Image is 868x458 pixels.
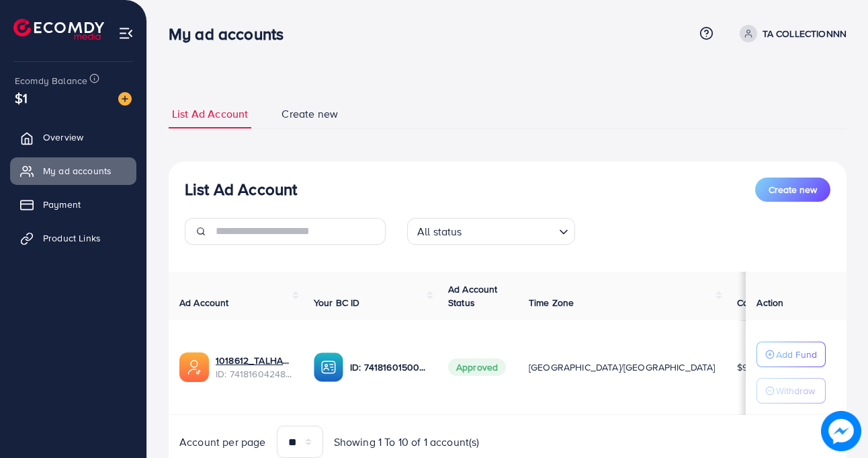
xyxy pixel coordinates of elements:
span: List Ad Account [172,106,248,122]
button: Withdraw [756,378,826,404]
div: <span class='underline'>1018612_TALHA_1727175071599</span></br>7418160424866545681 [216,354,292,381]
p: Add Fund [776,346,817,362]
span: Your BC ID [314,296,360,309]
img: image [118,92,132,106]
a: Overview [10,124,136,151]
p: Withdraw [776,383,815,399]
button: Add Fund [756,342,826,367]
div: Search for option [407,218,575,245]
span: Action [756,296,783,309]
a: Payment [10,191,136,218]
span: $1 [15,88,28,108]
img: ic-ads-acc.e4c84228.svg [179,352,209,382]
span: Payment [43,198,81,211]
h3: My ad accounts [169,24,294,44]
span: All status [415,222,465,241]
span: Time Zone [529,296,574,309]
p: TA COLLECTIONNN [763,26,847,42]
a: My ad accounts [10,157,136,184]
img: ic-ba-acc.ded83a64.svg [314,352,343,382]
span: Ecomdy Balance [15,74,87,87]
span: My ad accounts [43,164,112,178]
img: image [821,411,861,451]
button: Create new [755,178,830,202]
span: Create new [281,106,338,122]
span: Approved [448,358,506,376]
a: Product Links [10,225,136,252]
p: ID: 7418160150080471041 [350,359,427,375]
span: Overview [43,130,83,144]
span: Showing 1 To 10 of 1 account(s) [334,434,480,450]
a: TA COLLECTIONNN [734,25,847,42]
input: Search for option [466,219,554,241]
span: Product Links [43,231,101,245]
span: [GEOGRAPHIC_DATA]/[GEOGRAPHIC_DATA] [529,360,715,374]
h3: List Ad Account [185,180,297,199]
img: logo [13,19,104,40]
span: Ad Account [179,296,229,309]
a: 1018612_TALHA_1727175071599 [216,354,292,367]
span: Ad Account Status [448,282,498,309]
span: ID: 7418160424866545681 [216,367,292,381]
span: Account per page [179,434,266,450]
span: Create new [769,183,817,196]
img: menu [118,26,134,41]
